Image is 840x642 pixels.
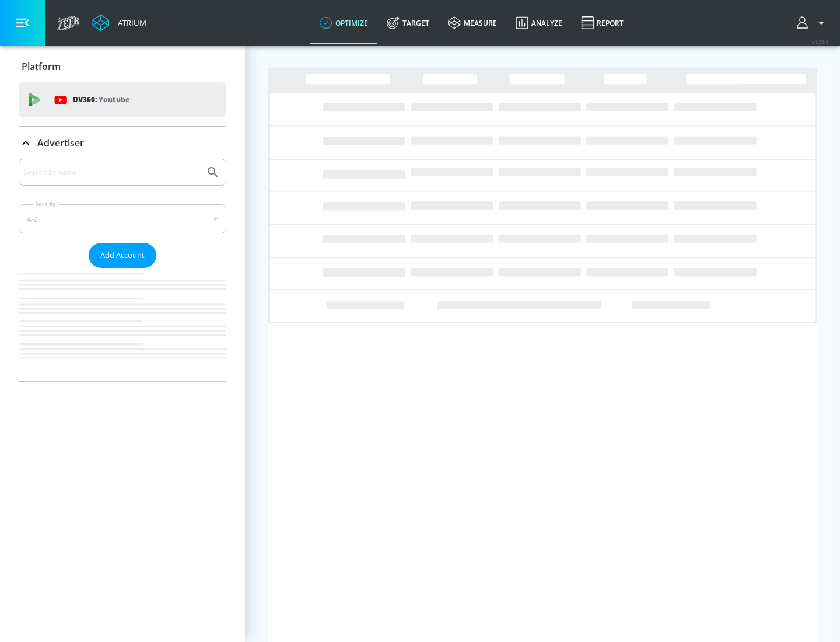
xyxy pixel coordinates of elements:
div: Advertiser [19,159,226,381]
div: Advertiser [19,127,226,159]
p: Platform [22,60,61,73]
a: optimize [310,2,377,44]
span: Add Account [100,249,145,262]
a: Analyze [506,2,572,44]
p: Advertiser [37,137,84,149]
nav: list of Advertiser [19,268,226,381]
a: Target [377,2,439,44]
p: Youtube [99,93,129,106]
div: Atrium [113,18,146,28]
button: Add Account [89,243,156,268]
div: DV360: Youtube [19,82,226,117]
label: Sort By [33,200,58,208]
div: A-Z [19,204,226,233]
div: Platform [19,50,226,83]
input: Search by name [23,165,200,180]
a: measure [439,2,506,44]
a: Atrium [92,14,146,32]
span: v 4.25.4 [812,39,828,45]
a: Report [572,2,633,44]
p: DV360: [73,93,129,106]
